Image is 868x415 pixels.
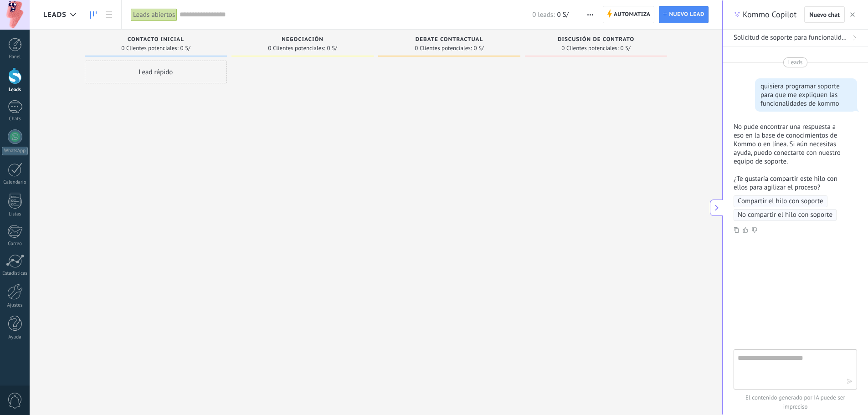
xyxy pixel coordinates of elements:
[131,8,177,21] div: Leads abiertos
[415,46,472,51] span: 0 Clientes potenciales:
[723,30,868,46] button: Solicitud de soporte para funcionalidades de Kommo
[557,10,568,19] span: 0 S/
[532,10,555,19] span: 0 leads:
[804,6,845,23] button: Nuevo chat
[734,174,846,192] p: ¿Te gustaría compartir este hilo con ellos para agilizar el proceso?
[734,123,846,166] p: No pude encontrar una respuesta a eso en la base de conocimientos de Kommo o en línea. Si aún nec...
[236,36,369,44] div: Negociación
[85,61,227,83] div: Lead rápido
[2,211,28,217] div: Listas
[327,46,337,51] span: 0 S/
[180,46,190,51] span: 0 S/
[584,6,597,23] button: Más
[734,393,857,411] span: El contenido generado por IA puede ser impreciso
[809,11,840,18] span: Nuevo chat
[561,46,618,51] span: 0 Clientes potenciales:
[760,82,852,108] div: quisiera programar soporte para que me expliquen las funcionalidades de kommo
[669,6,704,23] span: Nuevo lead
[121,46,178,51] span: 0 Clientes potenciales:
[128,36,184,43] span: Contacto inicial
[659,6,709,23] a: Nuevo lead
[416,36,483,43] span: Debate contractual
[474,46,484,51] span: 0 S/
[268,46,325,51] span: 0 Clientes potenciales:
[738,210,832,220] span: No compartir el hilo con soporte
[743,9,796,20] span: Kommo Copilot
[282,36,324,43] span: Negociación
[788,58,802,67] span: Leads
[734,33,850,42] span: Solicitud de soporte para funcionalidades de Kommo
[383,36,516,44] div: Debate contractual
[738,197,823,206] span: Compartir el hilo con soporte
[2,302,28,308] div: Ajustes
[2,87,28,93] div: Leads
[2,147,28,155] div: WhatsApp
[2,54,28,60] div: Panel
[734,195,827,207] button: Compartir el hilo con soporte
[603,6,655,23] a: Automatiza
[2,241,28,247] div: Correo
[86,6,101,24] a: Leads
[2,334,28,340] div: Ayuda
[558,36,634,43] span: Discusión de contrato
[529,36,663,44] div: Discusión de contrato
[2,116,28,122] div: Chats
[2,271,28,277] div: Estadísticas
[621,46,631,51] span: 0 S/
[2,179,28,185] div: Calendario
[734,209,837,221] button: No compartir el hilo con soporte
[101,6,117,24] a: Lista
[89,36,222,44] div: Contacto inicial
[43,10,67,19] span: Leads
[614,6,651,23] span: Automatiza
